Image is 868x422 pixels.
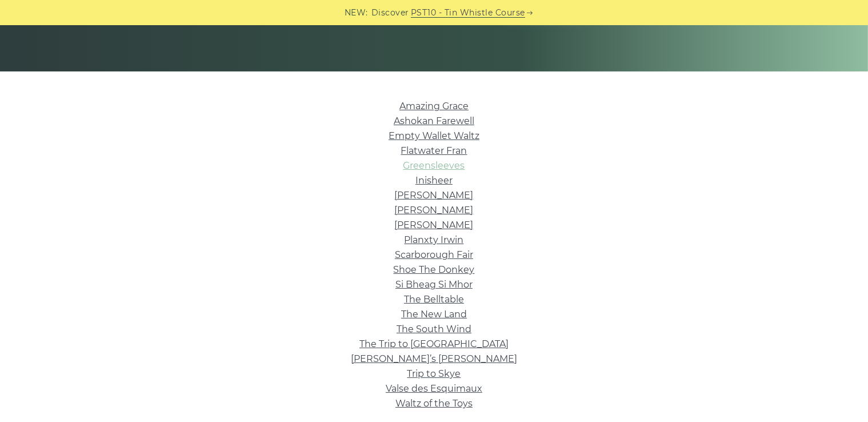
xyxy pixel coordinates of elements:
a: Empty Wallet Waltz [389,130,479,141]
a: The Belltable [404,294,464,305]
span: Discover [371,6,409,19]
a: Waltz of the Toys [395,398,473,409]
a: Greensleeves [403,160,465,171]
a: Flatwater Fran [401,145,467,156]
a: Planxty Irwin [405,234,464,245]
a: [PERSON_NAME] [395,190,474,201]
a: PST10 - Tin Whistle Course [411,6,525,19]
a: Amazing Grace [399,101,469,112]
a: [PERSON_NAME] [395,205,474,216]
a: Ashokan Farewell [394,116,474,126]
a: [PERSON_NAME]’s [PERSON_NAME] [351,353,517,364]
a: [PERSON_NAME] [395,220,474,230]
a: Scarborough Fair [395,249,473,260]
span: NEW: [345,6,368,19]
a: Shoe The Donkey [394,264,475,275]
a: Si­ Bheag Si­ Mhor [395,279,473,290]
a: The South Wind [397,324,471,335]
a: Inisheer [415,175,453,186]
a: The Trip to [GEOGRAPHIC_DATA] [359,339,509,349]
a: Valse des Esquimaux [386,383,482,394]
a: Trip to Skye [407,368,461,379]
a: The New Land [401,309,467,320]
